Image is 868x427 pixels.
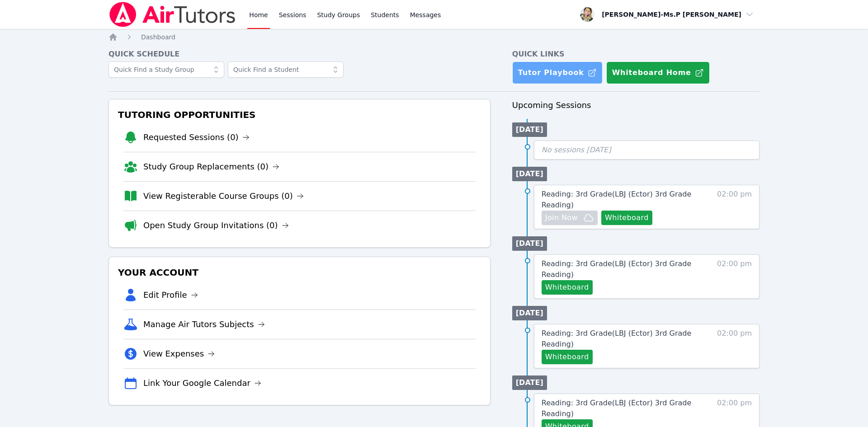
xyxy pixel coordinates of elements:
a: Reading: 3rd Grade(LBJ (Ector) 3rd Grade Reading) [542,189,699,211]
button: Join Now [542,211,598,225]
a: Reading: 3rd Grade(LBJ (Ector) 3rd Grade Reading) [542,328,699,350]
span: Reading: 3rd Grade ( LBJ (Ector) 3rd Grade Reading ) [542,259,691,279]
button: Whiteboard [601,211,652,225]
span: Reading: 3rd Grade ( LBJ (Ector) 3rd Grade Reading ) [542,399,691,418]
h3: Tutoring Opportunities [116,107,483,123]
li: [DATE] [512,236,547,251]
a: View Expenses [143,347,215,360]
a: Reading: 3rd Grade(LBJ (Ector) 3rd Grade Reading) [542,398,699,419]
span: Dashboard [141,33,175,41]
a: Manage Air Tutors Subjects [143,318,265,331]
li: [DATE] [512,375,547,390]
li: [DATE] [512,167,547,181]
span: No sessions [DATE] [542,145,611,154]
a: Tutor Playbook [512,61,603,84]
nav: Breadcrumb [108,33,759,42]
h4: Quick Links [512,49,759,60]
span: Reading: 3rd Grade ( LBJ (Ector) 3rd Grade Reading ) [542,329,691,348]
a: View Registerable Course Groups (0) [143,190,304,202]
input: Quick Find a Study Group [108,61,224,78]
span: Messages [410,10,441,19]
h3: Upcoming Sessions [512,99,759,112]
button: Whiteboard Home [606,61,710,84]
img: Air Tutors [108,2,236,27]
button: Whiteboard [542,350,593,364]
button: Whiteboard [542,280,593,295]
a: Edit Profile [143,289,198,301]
span: Join Now [545,212,578,223]
span: 02:00 pm [717,328,752,364]
a: Study Group Replacements (0) [143,160,279,173]
li: [DATE] [512,122,547,137]
a: Open Study Group Invitations (0) [143,219,289,232]
li: [DATE] [512,306,547,320]
a: Dashboard [141,33,175,42]
a: Link Your Google Calendar [143,377,261,389]
span: Reading: 3rd Grade ( LBJ (Ector) 3rd Grade Reading ) [542,190,691,209]
h3: Your Account [116,264,483,281]
span: 02:00 pm [717,258,752,295]
h4: Quick Schedule [108,49,491,60]
a: Requested Sessions (0) [143,131,250,144]
a: Reading: 3rd Grade(LBJ (Ector) 3rd Grade Reading) [542,258,699,280]
input: Quick Find a Student [228,61,344,78]
span: 02:00 pm [717,189,752,225]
